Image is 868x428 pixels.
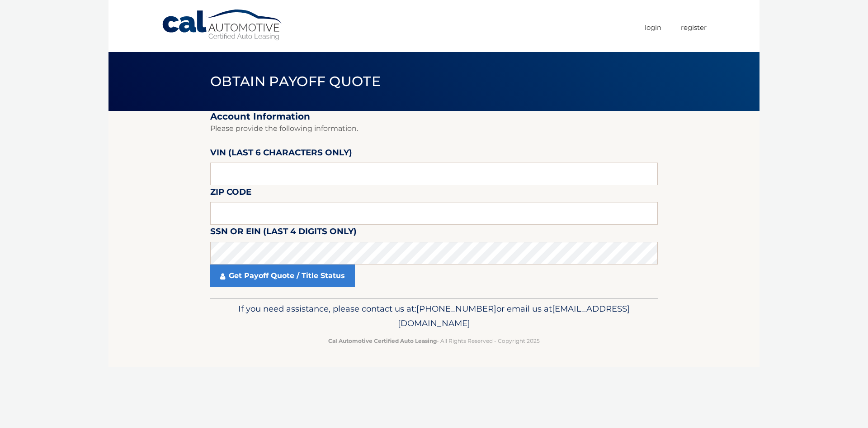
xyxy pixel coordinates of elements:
a: Get Payoff Quote / Title Status [210,264,355,287]
p: Please provide the following information. [210,122,658,135]
label: SSN or EIN (last 4 digits only) [210,225,357,241]
span: [PHONE_NUMBER] [416,303,496,314]
p: - All Rights Reserved - Copyright 2025 [216,336,652,346]
a: Cal Automotive [161,9,283,41]
h2: Account Information [210,111,658,122]
a: Login [645,20,661,35]
p: If you need assistance, please contact us at: or email us at [216,302,652,331]
span: Obtain Payoff Quote [210,73,381,90]
label: VIN (last 6 characters only) [210,146,352,163]
a: Register [681,20,707,35]
label: Zip Code [210,185,251,202]
strong: Cal Automotive Certified Auto Leasing [328,337,437,344]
